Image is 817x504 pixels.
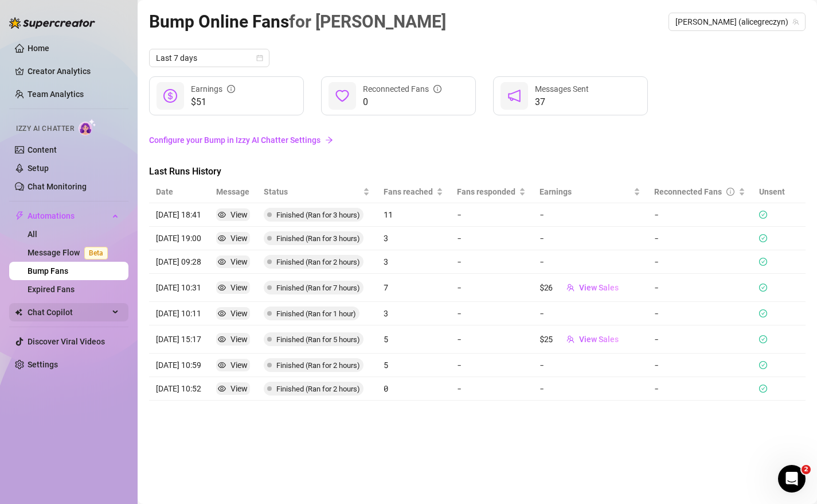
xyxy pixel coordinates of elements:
span: Beta [84,247,108,259]
span: eye [218,309,226,317]
article: - [457,333,526,346]
th: Unsent [752,181,792,203]
span: check-circle [759,335,767,343]
span: Messages Sent [535,84,589,94]
article: 3 [384,307,443,320]
span: Fans responded [457,185,517,198]
span: Finished (Ran for 2 hours) [276,361,360,370]
span: Finished (Ran for 2 hours) [276,385,360,393]
th: Message [209,181,257,203]
article: [DATE] 18:41 [156,208,202,221]
a: Chat Monitoring [28,182,87,191]
a: Creator Analytics [28,62,119,80]
span: dollar [163,89,177,103]
span: 37 [535,95,589,109]
a: Setup [28,164,49,173]
span: info-circle [433,85,441,93]
span: eye [218,234,226,242]
span: Alice (alicegreczyn) [675,13,799,30]
th: Fans responded [450,181,533,203]
span: eye [218,211,226,219]
article: 7 [384,281,443,294]
article: - [654,255,745,268]
span: check-circle [759,284,767,292]
img: logo-BBDzfeDw.svg [9,17,95,29]
div: View [230,382,248,395]
span: eye [218,284,226,292]
article: 0 [384,382,443,395]
div: View [230,232,248,245]
th: Date [149,181,209,203]
div: Reconnected Fans [363,83,441,95]
span: eye [218,258,226,266]
span: View Sales [579,283,619,292]
span: 2 [802,465,811,474]
article: - [654,208,745,221]
article: [DATE] 10:52 [156,382,202,395]
div: View [230,281,248,294]
button: View Sales [557,330,628,348]
div: Earnings [191,83,235,95]
article: - [654,359,745,371]
span: for [PERSON_NAME] [289,11,446,32]
span: info-circle [726,188,734,196]
span: Last Runs History [149,165,342,179]
article: - [654,232,745,245]
div: View [230,307,248,320]
a: Message FlowBeta [28,248,112,257]
a: All [28,230,37,239]
span: Finished (Ran for 7 hours) [276,284,360,292]
article: - [457,232,526,245]
article: - [540,255,544,268]
article: 3 [384,255,443,268]
article: - [540,382,544,395]
span: Finished (Ran for 3 hours) [276,211,360,219]
img: Chat Copilot [15,308,22,316]
article: [DATE] 10:11 [156,307,202,320]
span: Finished (Ran for 5 hours) [276,335,360,344]
article: [DATE] 10:59 [156,359,202,371]
th: Status [257,181,377,203]
a: Settings [28,360,58,369]
article: - [654,333,745,346]
article: [DATE] 09:28 [156,255,202,268]
span: Earnings [540,185,631,198]
a: Configure your Bump in Izzy AI Chatter Settingsarrow-right [149,129,806,151]
span: Izzy AI Chatter [16,123,74,134]
span: Last 7 days [156,49,263,67]
span: Finished (Ran for 3 hours) [276,234,360,243]
article: - [654,382,745,395]
div: View [230,208,248,221]
span: Chat Copilot [28,303,109,321]
span: Status [264,185,361,198]
button: View Sales [557,278,628,297]
article: - [457,359,526,371]
div: View [230,333,248,346]
span: calendar [256,55,263,61]
article: 3 [384,232,443,245]
span: check-circle [759,385,767,393]
span: info-circle [227,85,235,93]
article: $25 [540,333,553,346]
span: check-circle [759,258,767,266]
a: Team Analytics [28,90,84,99]
span: eye [218,385,226,393]
span: thunderbolt [15,211,24,220]
span: $51 [191,95,235,109]
div: View [230,359,248,371]
div: View [230,255,248,268]
span: check-circle [759,211,767,219]
span: check-circle [759,309,767,317]
article: - [654,307,745,320]
article: - [457,281,526,294]
a: Discover Viral Videos [28,337,105,346]
article: - [457,382,526,395]
article: - [457,208,526,221]
th: Fans reached [377,181,450,203]
span: notification [507,89,521,103]
article: - [457,255,526,268]
span: 0 [363,95,441,109]
span: team [566,284,574,292]
span: eye [218,361,226,369]
a: Expired Fans [28,285,75,294]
